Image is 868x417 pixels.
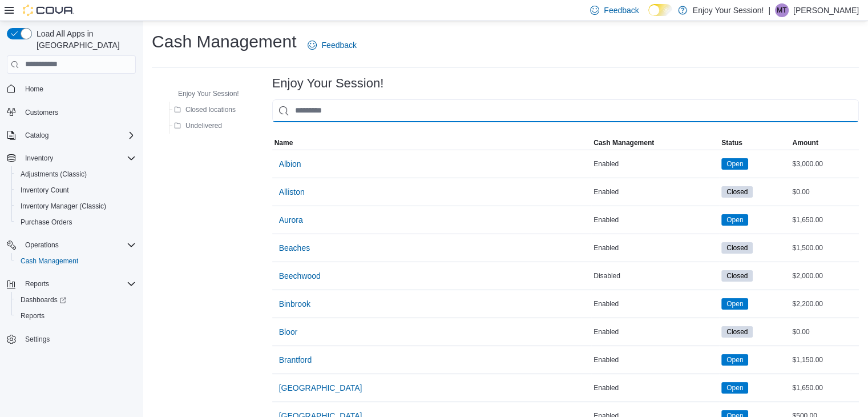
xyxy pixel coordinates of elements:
[279,354,312,366] span: Brantford
[21,238,63,252] button: Operations
[274,292,315,315] button: Binbrook
[11,166,140,182] button: Adjustments (Classic)
[16,254,136,268] span: Cash Management
[591,381,719,395] div: Enabled
[21,170,87,179] span: Adjustments (Classic)
[152,30,296,53] h1: Cash Management
[648,4,672,16] input: Dark Mode
[721,158,748,170] span: Open
[21,129,53,142] button: Catalog
[721,382,748,394] span: Open
[21,238,136,252] span: Operations
[2,104,140,121] button: Customers
[279,214,303,226] span: Aurora
[21,332,136,346] span: Settings
[594,138,654,147] span: Cash Management
[16,293,71,307] a: Dashboards
[793,3,859,17] p: [PERSON_NAME]
[185,105,236,114] span: Closed locations
[25,108,58,117] span: Customers
[16,199,136,213] span: Inventory Manager (Classic)
[178,89,239,98] span: Enjoy Your Session!
[2,237,140,253] button: Operations
[169,103,240,117] button: Closed locations
[25,279,49,288] span: Reports
[11,198,140,214] button: Inventory Manager (Classic)
[21,277,136,291] span: Reports
[790,353,859,367] div: $1,150.00
[790,185,859,199] div: $0.00
[16,167,91,181] a: Adjustments (Classic)
[16,199,111,213] a: Inventory Manager (Classic)
[648,16,649,17] span: Dark Mode
[591,353,719,367] div: Enabled
[21,277,54,291] button: Reports
[279,382,362,394] span: [GEOGRAPHIC_DATA]
[162,87,244,101] button: Enjoy Your Session!
[21,106,63,119] a: Customers
[16,254,83,268] a: Cash Management
[790,325,859,339] div: $0.00
[16,293,136,307] span: Dashboards
[790,381,859,395] div: $1,650.00
[16,215,77,229] a: Purchase Orders
[25,131,49,140] span: Catalog
[591,241,719,255] div: Enabled
[21,151,136,165] span: Inventory
[21,295,66,304] span: Dashboards
[16,167,136,181] span: Adjustments (Classic)
[726,299,743,309] span: Open
[274,236,314,259] button: Beaches
[591,325,719,339] div: Enabled
[726,187,748,197] span: Closed
[279,186,305,198] span: Alliston
[274,264,325,287] button: Beechwood
[272,99,859,122] input: This is a search bar. As you type, the results lower in the page will automatically filter.
[272,136,592,150] button: Name
[25,240,59,250] span: Operations
[303,34,361,57] a: Feedback
[21,202,106,211] span: Inventory Manager (Classic)
[726,215,743,225] span: Open
[726,271,748,281] span: Closed
[591,136,719,150] button: Cash Management
[21,82,48,96] a: Home
[279,270,321,282] span: Beechwood
[693,3,764,17] p: Enjoy Your Session!
[279,158,301,170] span: Albion
[21,129,136,142] span: Catalog
[721,326,753,338] span: Closed
[11,308,140,324] button: Reports
[726,243,748,253] span: Closed
[25,154,53,163] span: Inventory
[21,151,58,165] button: Inventory
[721,242,753,254] span: Closed
[274,376,367,399] button: [GEOGRAPHIC_DATA]
[21,218,72,227] span: Purchase Orders
[21,311,45,320] span: Reports
[721,186,753,198] span: Closed
[790,157,859,171] div: $3,000.00
[11,253,140,269] button: Cash Management
[321,39,356,51] span: Feedback
[591,157,719,171] div: Enabled
[16,309,49,323] a: Reports
[591,213,719,227] div: Enabled
[591,269,719,283] div: Disabled
[16,215,136,229] span: Purchase Orders
[604,5,639,16] span: Feedback
[21,332,54,346] a: Settings
[32,28,136,51] span: Load All Apps in [GEOGRAPHIC_DATA]
[274,348,317,371] button: Brantford
[16,183,74,197] a: Inventory Count
[2,331,140,347] button: Settings
[790,213,859,227] div: $1,650.00
[25,335,50,344] span: Settings
[11,214,140,230] button: Purchase Orders
[274,181,309,203] button: Alliston
[721,270,753,282] span: Closed
[2,276,140,292] button: Reports
[726,327,748,337] span: Closed
[274,209,308,231] button: Aurora
[726,159,743,169] span: Open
